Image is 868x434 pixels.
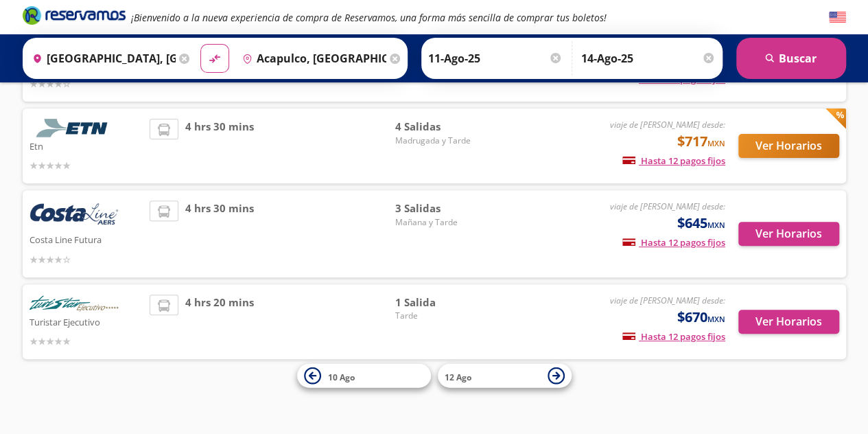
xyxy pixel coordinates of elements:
span: 4 hrs 30 mins [185,201,254,267]
span: Hasta 12 pagos fijos [622,330,725,343]
span: Madrugada y Tarde [395,135,491,147]
input: Buscar Destino [237,41,386,76]
span: 10 Ago [328,371,355,382]
img: Etn [30,119,119,137]
span: Hasta 12 pagos fijos [622,236,725,249]
span: 1 Salida [395,295,491,310]
small: MXN [707,138,725,148]
span: $670 [677,307,725,328]
button: 10 Ago [297,364,431,388]
button: 12 Ago [438,364,572,388]
em: ¡Bienvenido a la nueva experiencia de compra de Reservamos, una forma más sencilla de comprar tus... [131,11,607,24]
p: Costa Line Futura [30,231,143,247]
em: viaje de [PERSON_NAME] desde: [610,201,725,212]
p: Etn [30,137,143,154]
span: 4 Salidas [395,119,491,135]
span: Tarde [395,310,491,322]
em: viaje de [PERSON_NAME] desde: [610,119,725,130]
a: Brand Logo [23,5,126,30]
input: Buscar Origen [27,41,176,76]
small: MXN [707,314,725,324]
span: Hasta 12 pagos fijos [622,155,725,167]
i: Brand Logo [23,5,126,25]
span: 4 hrs 30 mins [185,119,254,173]
img: Turistar Ejecutivo [30,295,119,313]
span: 12 Ago [445,371,471,382]
img: Costa Line Futura [30,201,119,231]
button: Ver Horarios [738,222,839,246]
p: Turistar Ejecutivo [30,313,143,330]
small: MXN [707,220,725,230]
button: Ver Horarios [738,134,839,158]
span: $717 [677,131,725,152]
span: 3 Salidas [395,201,491,216]
span: 4 hrs 20 mins [185,295,254,349]
span: $645 [677,213,725,233]
input: Opcional [581,41,716,76]
button: Buscar [736,38,846,79]
button: English [829,9,846,26]
input: Elegir Fecha [428,41,563,76]
span: Mañana y Tarde [395,216,491,229]
em: viaje de [PERSON_NAME] desde: [610,295,725,306]
button: Ver Horarios [738,310,839,334]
